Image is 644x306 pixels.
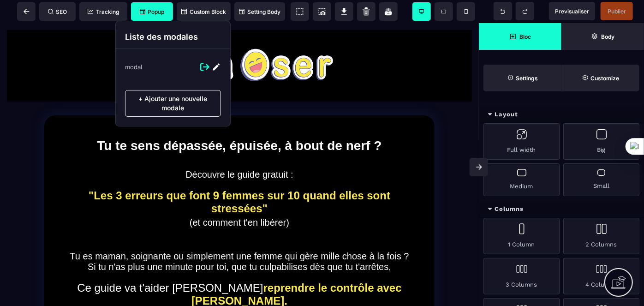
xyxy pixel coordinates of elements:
span: Tracking [88,8,119,15]
p: modal [125,63,142,71]
span: Custom Block [181,8,226,15]
div: Small [563,163,639,196]
div: 2 Columns [563,218,639,254]
img: aa6757e2f70c7967f7730340346f47c4_yakaoser_%C3%A9crit__copie.png [146,25,333,58]
text: Découvre le guide gratuit : [67,146,411,164]
div: Layout [479,106,644,123]
span: Settings [483,65,561,91]
span: View components [291,2,309,21]
div: Medium [483,163,560,196]
img: Edit Icon [212,62,221,72]
span: (et comment t'en libérer) [190,194,289,204]
span: Open Style Manager [561,65,639,91]
p: + Ajouter une nouvelle modale [125,90,221,117]
p: Liste des modales [125,30,221,43]
strong: Body [601,33,614,40]
strong: Customize [590,75,619,82]
text: "Les 3 erreurs que font 9 femmes sur 10 quand elles sont stressées" [67,164,411,194]
div: 4 Columns [563,258,639,294]
span: Previsualiser [555,8,589,15]
span: SEO [48,8,67,15]
div: Full width [483,123,560,160]
span: Open Layer Manager [561,23,644,50]
text: Tu es maman, soignante ou simplement une femme qui gère mille chose à la fois ? Si tu n'as plus u... [67,228,411,256]
b: Tu te sens dépassée, épuisée, à bout de nerf ? [97,115,382,130]
div: Columns [479,201,644,218]
b: reprendre le contrôle avec [PERSON_NAME]. [191,258,405,284]
strong: Settings [516,75,538,82]
strong: Bloc [519,33,531,40]
span: Popup [140,8,165,15]
img: Exit Icon [200,62,209,72]
div: Big [563,123,639,160]
span: Publier [608,8,626,15]
text: Ce guide va t'aider [PERSON_NAME] [67,256,411,287]
span: Preview [549,2,595,20]
div: 3 Columns [483,258,560,294]
span: Screenshot [313,2,331,21]
span: Setting Body [239,8,280,15]
span: Open Blocks [479,23,561,50]
div: 1 Column [483,218,560,254]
